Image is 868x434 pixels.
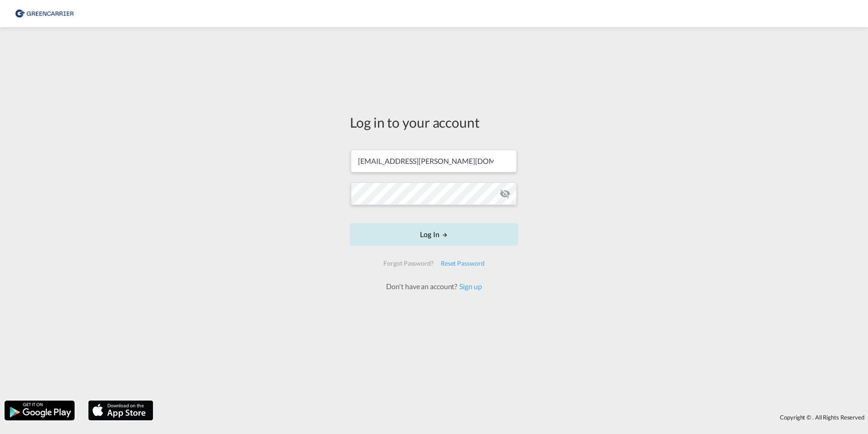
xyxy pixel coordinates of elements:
md-icon: icon-eye-off [500,188,510,199]
a: Sign up [457,282,481,291]
img: google.png [4,400,75,421]
img: b0b18ec08afe11efb1d4932555f5f09d.png [14,4,75,24]
div: Forgot Password? [380,255,437,272]
div: Don't have an account? [376,281,491,291]
input: Enter email/phone number [351,150,517,172]
button: LOGIN [350,223,518,246]
div: Log in to your account [350,113,518,132]
div: Reset Password [437,255,488,272]
div: Copyright © . All Rights Reserved [158,410,868,425]
img: apple.png [87,400,154,421]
